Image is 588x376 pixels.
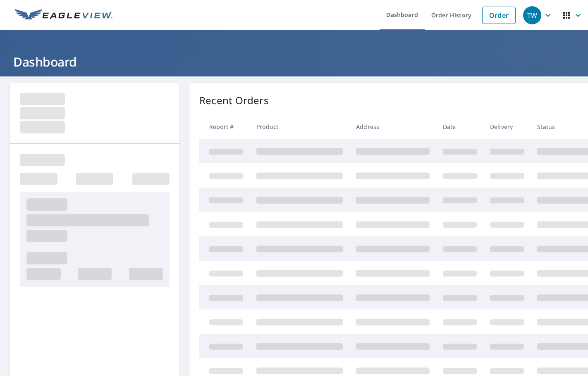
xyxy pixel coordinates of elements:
th: Date [436,114,483,139]
th: Product [250,114,349,139]
div: TW [523,6,541,24]
h1: Dashboard [10,53,578,70]
p: Recent Orders [199,93,269,108]
a: Order [482,7,516,24]
th: Report # [199,114,250,139]
th: Delivery [483,114,531,139]
th: Address [349,114,436,139]
img: EV Logo [15,9,112,21]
